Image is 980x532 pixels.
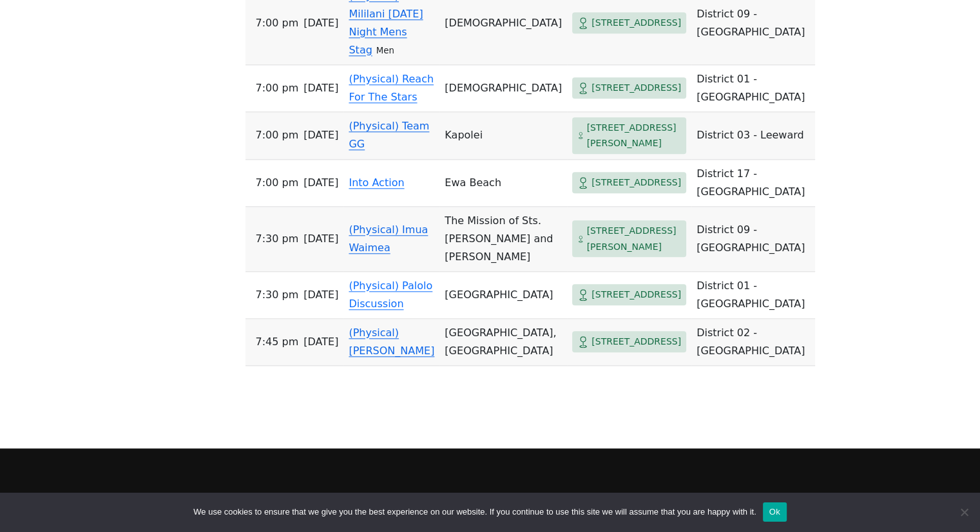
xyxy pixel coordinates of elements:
span: [STREET_ADDRESS] [591,287,681,303]
td: [GEOGRAPHIC_DATA] [439,272,567,319]
span: No [957,506,970,518]
span: [STREET_ADDRESS] [591,15,681,31]
span: [DATE] [303,286,338,304]
td: Ewa Beach [439,160,567,207]
a: (Physical) Imua Waimea [349,223,428,254]
span: 7:30 PM [256,286,299,304]
td: [GEOGRAPHIC_DATA], [GEOGRAPHIC_DATA] [439,319,567,366]
span: [STREET_ADDRESS] [591,80,681,96]
span: 7:00 PM [256,14,299,32]
span: [STREET_ADDRESS] [591,334,681,350]
span: [STREET_ADDRESS] [591,175,681,191]
span: [DATE] [303,230,338,248]
span: 7:00 PM [256,174,299,192]
span: We use cookies to ensure that we give you the best experience on our website. If you continue to ... [193,506,756,518]
td: The Mission of Sts. [PERSON_NAME] and [PERSON_NAME] [439,207,567,272]
span: [DATE] [303,79,338,97]
span: [DATE] [303,333,338,351]
span: [STREET_ADDRESS][PERSON_NAME] [587,120,682,151]
a: Into Action [349,176,404,189]
td: District 02 - [GEOGRAPHIC_DATA] [691,319,815,366]
a: (Physical) Palolo Discussion [349,280,432,310]
span: 7:30 PM [256,230,299,248]
span: 7:00 PM [256,126,299,144]
a: (Physical) Reach For The Stars [349,73,434,103]
td: District 01 - [GEOGRAPHIC_DATA] [691,272,815,319]
a: (Physical) Team GG [349,120,429,150]
small: Men [376,46,394,55]
button: Ok [763,502,787,522]
td: District 03 - Leeward [691,112,815,160]
span: [STREET_ADDRESS][PERSON_NAME] [587,223,682,254]
a: (Physical) [PERSON_NAME] [349,327,434,357]
span: [DATE] [303,14,338,32]
td: Kapolei [439,112,567,160]
span: [DATE] [303,174,338,192]
td: [DEMOGRAPHIC_DATA] [439,65,567,112]
span: [DATE] [303,126,338,144]
td: District 09 - [GEOGRAPHIC_DATA] [691,207,815,272]
td: District 01 - [GEOGRAPHIC_DATA] [691,65,815,112]
span: 7:00 PM [256,79,299,97]
span: 7:45 PM [256,333,299,351]
td: District 17 - [GEOGRAPHIC_DATA] [691,160,815,207]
